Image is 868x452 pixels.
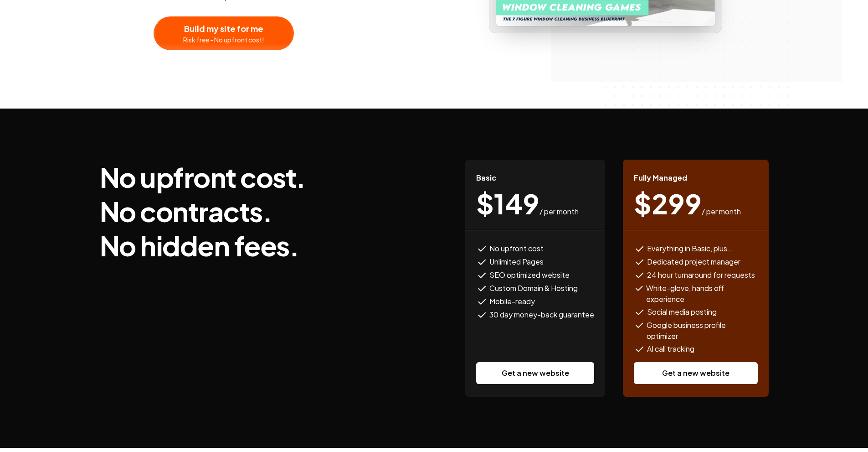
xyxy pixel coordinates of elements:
[647,270,755,281] span: 24 hour turnaround for requests
[489,256,544,268] span: Unlimited Pages
[489,296,535,307] span: Mobile-ready
[489,309,594,321] span: 30 day money-back guarantee
[634,172,687,183] span: Fully Managed
[646,283,757,305] span: White-glove, hands off experience
[539,206,579,217] span: / per month
[476,362,594,384] a: Get a new website
[476,190,539,217] span: $ 149
[634,362,758,384] a: Get a new website
[476,172,496,183] span: Basic
[702,206,741,217] span: / per month
[647,343,694,355] span: AI call tracking
[647,307,717,318] span: Social media posting
[489,283,578,294] span: Custom Domain & Hosting
[647,256,740,268] span: Dedicated project manager
[154,16,294,50] button: Build my site for meRisk free - No upfront cost!
[100,160,306,262] h3: No upfront cost. No contracts. No hidden fees.
[647,320,757,342] span: Google business profile optimizer
[489,270,570,281] span: SEO optimized website
[634,190,702,217] span: $ 299
[647,243,734,255] span: Everything in Basic, plus...
[489,243,544,255] span: No upfront cost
